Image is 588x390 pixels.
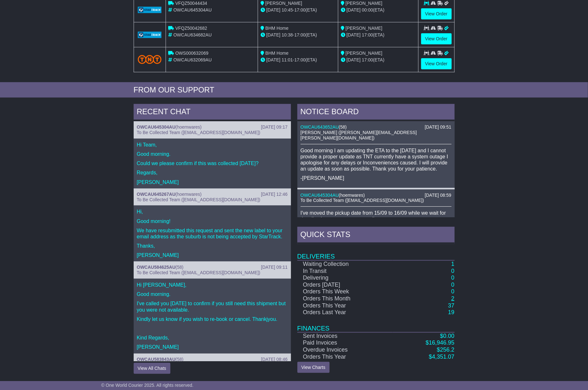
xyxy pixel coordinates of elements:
[265,1,302,6] span: [PERSON_NAME]
[173,57,212,62] span: OWCAU632069AU
[175,1,207,6] span: VFQZ50044434
[175,51,208,56] span: OWS000632069
[134,363,170,374] button: View All Chats
[282,32,293,37] span: 10:38
[266,7,280,12] span: [DATE]
[282,57,293,62] span: 11:01
[137,142,288,148] p: Hi Team,
[265,51,288,56] span: BHM Home
[451,275,454,281] a: 0
[137,151,288,157] p: Good morning.
[421,58,452,69] a: View Order
[137,197,260,202] span: To Be Collected Team ([EMAIL_ADDRESS][DOMAIN_NAME])
[297,104,455,121] div: NOTICE BOARD
[301,198,424,203] span: To Be Collected Team ([EMAIL_ADDRESS][DOMAIN_NAME])
[425,124,451,130] div: [DATE] 09:51
[297,309,393,316] td: Orders Last Year
[138,7,162,13] img: GetCarrierServiceLogo
[134,85,455,95] div: FROM OUR SUPPORT
[426,339,454,346] a: $16,946.95
[451,295,454,302] a: 2
[175,26,207,31] span: VFQZ50042682
[297,227,455,244] div: Quick Stats
[297,354,393,361] td: Orders This Year
[362,57,373,62] span: 17:00
[137,300,288,313] p: I've called you [DATE] to confirm if you still need this shipment but you were not available.
[451,288,454,295] a: 0
[137,179,288,185] p: [PERSON_NAME]
[177,357,182,362] span: 58
[362,32,373,37] span: 17:00
[347,32,361,37] span: [DATE]
[173,7,212,12] span: OWCAU645304AU
[137,344,288,350] p: [PERSON_NAME]
[137,160,288,166] p: Could we please confirm if this was collected [DATE]?
[448,302,454,309] a: 37
[137,316,288,322] p: Kindly let us know if you wish to re-book or cancel. Thankjyou.
[346,26,382,31] span: [PERSON_NAME]
[340,193,363,198] span: hoemwares
[137,218,288,224] p: Good morning!
[297,316,455,332] td: Finances
[297,295,393,302] td: Orders This Month
[177,265,182,270] span: 58
[137,124,176,130] a: OWCAU645304AU
[421,33,452,44] a: View Order
[294,57,306,62] span: 17:00
[261,357,287,362] div: [DATE] 08:46
[297,244,455,260] td: Deliveries
[451,261,454,267] a: 1
[137,209,288,215] p: Hi,
[297,339,393,346] td: Paid Invoices
[173,32,212,37] span: OWCAU634682AU
[137,357,288,362] div: ( )
[137,265,288,270] div: ( )
[297,332,393,340] td: Sent Invoices
[362,7,373,12] span: 00:00
[297,362,330,373] a: View Charts
[261,192,287,197] div: [DATE] 12:46
[301,124,451,130] div: ( )
[266,57,280,62] span: [DATE]
[451,268,454,274] a: 0
[137,291,288,297] p: Good morning.
[137,243,288,249] p: Thanks,
[347,7,361,12] span: [DATE]
[301,210,451,222] p: I've moved the pickup date from 15/09 to 16/09 while we wait for the client's response to my email.
[425,193,451,198] div: [DATE] 08:59
[177,192,200,197] span: hoemwares
[347,57,361,62] span: [DATE]
[297,346,393,354] td: Overdue Invoices
[297,275,393,282] td: Delivering
[261,7,335,13] div: - (ETA)
[301,124,339,130] a: OWCAU643652AU
[440,333,454,339] a: $0.00
[341,57,416,63] div: (ETA)
[340,124,345,130] span: 58
[101,383,194,388] span: © One World Courier 2025. All rights reserved.
[346,1,382,6] span: [PERSON_NAME]
[137,335,288,341] p: Kind Regards,
[137,227,288,240] p: We have resubmitted this request and sent the new label to your email address as the suburb is no...
[137,270,260,275] span: To Be Collected Team ([EMAIL_ADDRESS][DOMAIN_NAME])
[429,354,454,360] a: $4,351.07
[138,32,162,38] img: GetCarrierServiceLogo
[432,354,454,360] span: 4,351.07
[451,282,454,288] a: 0
[137,282,288,288] p: Hi [PERSON_NAME],
[341,32,416,38] div: (ETA)
[261,57,335,63] div: - (ETA)
[261,32,335,38] div: - (ETA)
[301,193,339,198] a: OWCAU645304AU
[421,8,452,20] a: View Order
[282,7,293,12] span: 10:45
[297,282,393,289] td: Orders [DATE]
[301,175,451,181] p: -[PERSON_NAME]
[301,193,451,198] div: ( )
[429,339,454,346] span: 16,946.95
[346,51,382,56] span: [PERSON_NAME]
[265,26,288,31] span: BHM Home
[137,130,260,135] span: To Be Collected Team ([EMAIL_ADDRESS][DOMAIN_NAME])
[137,124,288,130] div: ( )
[137,252,288,258] p: [PERSON_NAME]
